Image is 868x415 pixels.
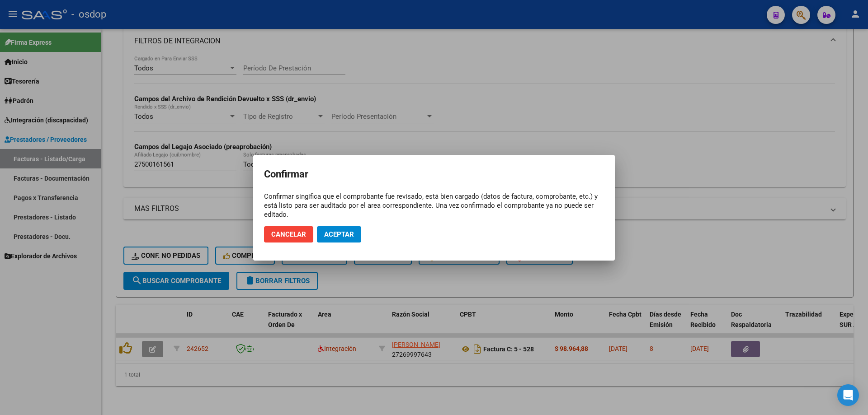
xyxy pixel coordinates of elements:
button: Aceptar [317,226,361,242]
h2: Confirmar [264,166,604,183]
div: Confirmar singifica que el comprobante fue revisado, está bien cargado (datos de factura, comprob... [264,192,604,219]
span: Aceptar [324,230,354,238]
span: Cancelar [271,230,306,238]
button: Cancelar [264,226,313,242]
div: Open Intercom Messenger [837,384,859,406]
